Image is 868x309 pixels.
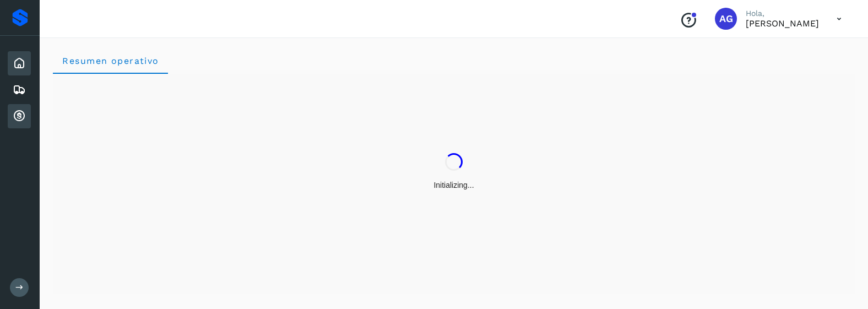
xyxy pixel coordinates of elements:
[62,56,159,66] span: Resumen operativo
[8,78,31,102] div: Embarques
[8,51,31,75] div: Inicio
[746,18,819,29] p: ALVARO GUZMAN GUZMAN
[8,104,31,128] div: Cuentas por cobrar
[746,9,819,18] p: Hola,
